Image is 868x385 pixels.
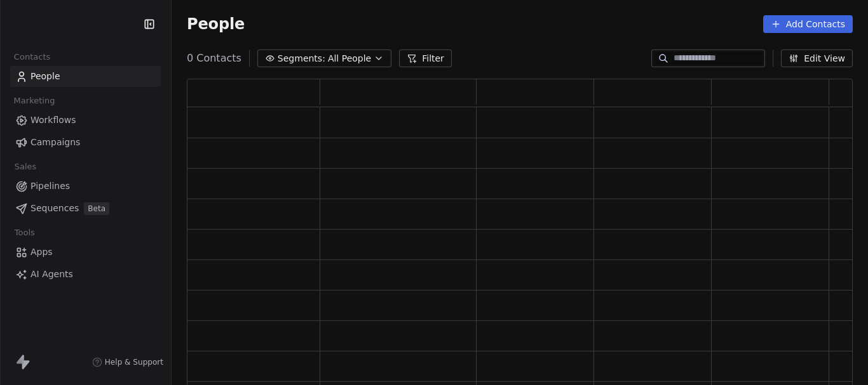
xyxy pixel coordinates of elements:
[781,49,853,67] button: Edit View
[9,157,42,176] span: Sales
[31,202,79,215] span: Sequences
[31,268,73,281] span: AI Agents
[10,242,161,263] a: Apps
[10,66,161,87] a: People
[399,49,452,67] button: Filter
[31,70,60,83] span: People
[84,202,109,215] span: Beta
[10,198,161,219] a: SequencesBeta
[10,132,161,153] a: Campaigns
[187,51,241,66] span: 0 Contacts
[10,176,161,197] a: Pipelines
[328,52,371,65] span: All People
[187,15,245,34] span: People
[763,15,853,33] button: Add Contacts
[31,245,53,259] span: Apps
[31,136,80,149] span: Campaigns
[8,48,56,67] span: Contacts
[10,264,161,285] a: AI Agents
[278,52,325,65] span: Segments:
[105,357,163,367] span: Help & Support
[31,114,76,127] span: Workflows
[9,223,40,242] span: Tools
[10,110,161,131] a: Workflows
[92,357,163,367] a: Help & Support
[31,179,70,193] span: Pipelines
[8,91,60,110] span: Marketing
